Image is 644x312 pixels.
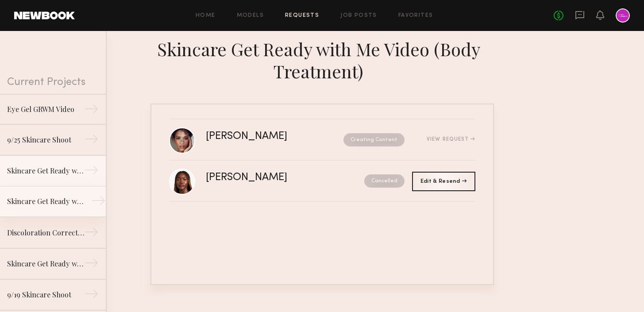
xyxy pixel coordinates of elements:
div: View Request [427,137,475,142]
a: [PERSON_NAME]Cancelled [169,161,475,202]
div: → [84,163,99,181]
div: 9/25 Skincare Shoot [7,135,84,145]
a: Requests [285,13,319,19]
div: 9/19 Skincare Shoot [7,289,84,300]
div: → [84,102,99,119]
div: → [84,287,99,304]
a: [PERSON_NAME]Creating ContentView Request [169,119,475,161]
div: → [84,225,99,243]
div: Eye Gel GRWM Video [7,104,84,115]
span: Edit & Resend [420,179,467,184]
div: Discoloration Correcting Serum GRWM Video [7,227,84,238]
div: Skincare Get Ready with Me Video (Body Treatment) [7,166,84,176]
nb-request-status: Creating Content [343,133,405,146]
div: Skincare Get Ready with Me Video (Eye Gel) [7,196,84,207]
a: Home [196,13,216,19]
div: Skincare Get Ready with Me Video (Body Treatment) [150,38,494,82]
div: → [91,193,106,211]
div: Skincare Get Ready with Me Video [7,258,84,269]
div: [PERSON_NAME] [206,173,326,183]
a: Job Posts [340,13,377,19]
div: → [84,132,99,150]
div: [PERSON_NAME] [206,131,316,142]
nb-request-status: Cancelled [364,174,405,188]
div: → [84,256,99,273]
a: Models [237,13,264,19]
a: Favorites [398,13,433,19]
